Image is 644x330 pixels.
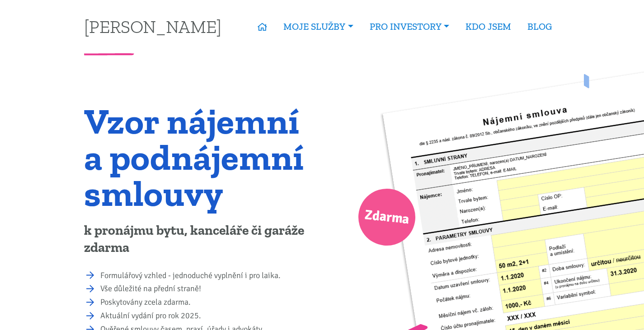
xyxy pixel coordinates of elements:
li: Aktuální vydání pro rok 2025. [100,310,316,322]
li: Formulářový vzhled - jednoduché vyplnění i pro laika. [100,270,316,282]
li: Poskytovány zcela zdarma. [100,296,316,309]
a: PRO INVESTORY [362,16,457,37]
p: k pronájmu bytu, kanceláře či garáže zdarma [84,222,316,256]
a: KDO JSEM [457,16,519,37]
a: BLOG [519,16,560,37]
a: MOJE SLUŽBY [275,16,361,37]
li: Vše důležité na přední straně! [100,283,316,295]
h1: Vzor nájemní a podnájemní smlouvy [84,103,316,211]
span: Zdarma [363,203,410,232]
a: [PERSON_NAME] [84,18,221,35]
